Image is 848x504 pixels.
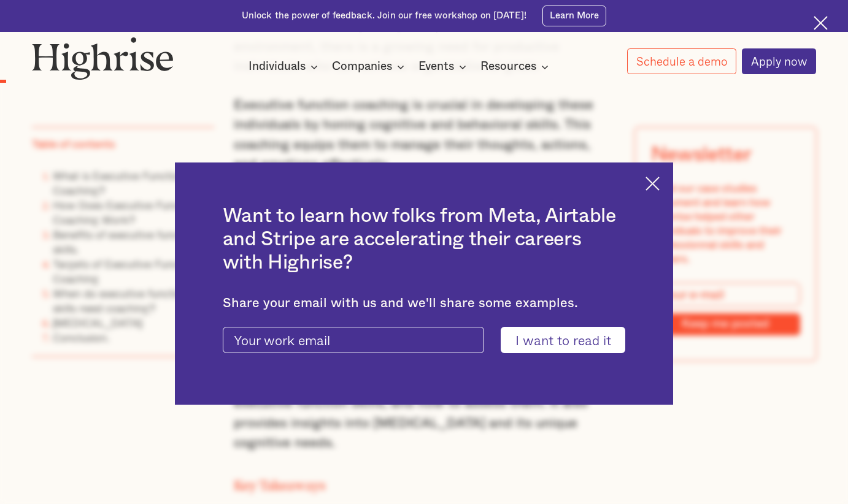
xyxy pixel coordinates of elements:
[480,59,536,74] div: Resources
[223,327,625,353] form: current-ascender-blog-article-modal-form
[742,48,816,74] a: Apply now
[418,59,454,74] div: Events
[418,59,470,74] div: Events
[223,327,485,353] input: Your work email
[223,296,625,311] div: Share your email with us and we'll share some examples.
[480,59,552,74] div: Resources
[223,205,625,274] h2: Want to learn how folks from Meta, Airtable and Stripe are accelerating their careers with Highrise?
[32,37,174,80] img: Highrise logo
[542,6,606,26] a: Learn More
[242,10,527,23] div: Unlock the power of feedback. Join our free workshop on [DATE]!
[814,16,828,30] img: Cross icon
[332,59,392,74] div: Companies
[627,48,736,74] a: Schedule a demo
[249,59,322,74] div: Individuals
[249,59,306,74] div: Individuals
[501,327,625,353] input: I want to read it
[646,177,660,191] img: Cross icon
[332,59,408,74] div: Companies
